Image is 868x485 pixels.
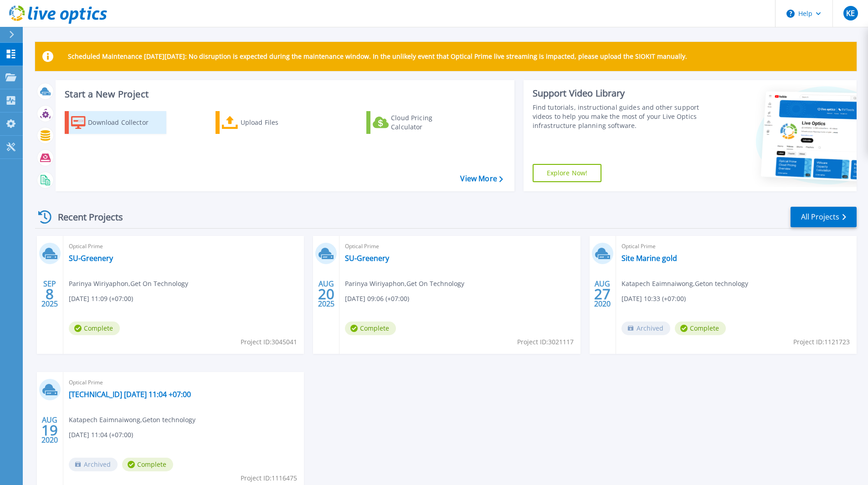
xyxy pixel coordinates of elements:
[594,277,611,311] div: AUG 2020
[621,294,686,304] span: [DATE] 10:33 (+07:00)
[621,322,670,335] span: Archived
[122,458,173,471] span: Complete
[345,254,389,263] a: SU-Greenery
[533,164,602,182] a: Explore Now!
[345,279,464,289] span: Parinya Wiriyaphon , Get On Technology
[517,337,574,347] span: Project ID: 3021117
[345,322,396,335] span: Complete
[35,206,135,228] div: Recent Projects
[241,113,313,132] div: Upload Files
[69,254,113,263] a: SU-Greenery
[69,415,195,425] span: Katapech Eaimnaiwong , Geton technology
[69,430,133,440] span: [DATE] 11:04 (+07:00)
[345,241,575,251] span: Optical Prime
[69,294,133,304] span: [DATE] 11:09 (+07:00)
[69,322,120,335] span: Complete
[241,473,297,483] span: Project ID: 1116475
[65,89,503,99] h3: Start a New Project
[793,337,850,347] span: Project ID: 1121723
[88,113,161,132] div: Download Collector
[69,378,298,388] span: Optical Prime
[318,290,334,298] span: 20
[41,414,58,447] div: AUG 2020
[460,174,503,183] a: View More
[846,10,855,17] span: KE
[675,322,726,335] span: Complete
[533,103,703,130] div: Find tutorials, instructional guides and other support videos to help you make the most of your L...
[69,279,188,289] span: Parinya Wiriyaphon , Get On Technology
[68,53,687,60] p: Scheduled Maintenance [DATE][DATE]: No disruption is expected during the maintenance window. In t...
[391,113,464,132] div: Cloud Pricing Calculator
[69,241,298,251] span: Optical Prime
[41,426,58,434] span: 19
[621,241,851,251] span: Optical Prime
[241,337,297,347] span: Project ID: 3045041
[366,111,468,134] a: Cloud Pricing Calculator
[533,87,703,99] div: Support Video Library
[621,279,748,289] span: Katapech Eaimnaiwong , Geton technology
[791,207,857,227] a: All Projects
[345,294,409,304] span: [DATE] 09:06 (+07:00)
[594,290,611,298] span: 27
[621,254,677,263] a: Site Marine gold
[216,111,317,134] a: Upload Files
[69,390,191,399] a: [TECHNICAL_ID] [DATE] 11:04 +07:00
[318,277,335,311] div: AUG 2025
[46,290,54,298] span: 8
[41,277,58,311] div: SEP 2025
[69,458,118,471] span: Archived
[65,111,166,134] a: Download Collector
